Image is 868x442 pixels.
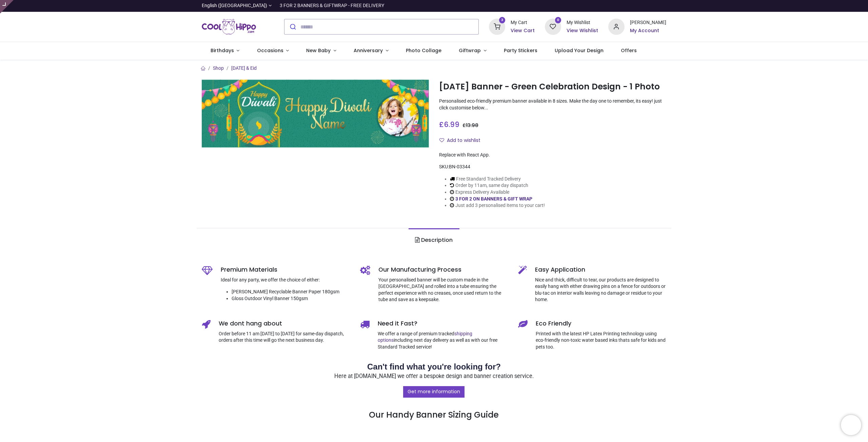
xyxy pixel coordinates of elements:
li: [PERSON_NAME] Recyclable Banner Paper 180gsm [232,289,350,295]
h5: Easy Application [535,266,666,274]
div: 3 FOR 2 BANNERS & GIFTWRAP - FREE DELIVERY [280,2,384,9]
li: Express Delivery Available [450,189,545,196]
button: Add to wishlistAdd to wishlist [439,135,486,146]
div: [PERSON_NAME] [630,19,666,26]
div: My Wishlist [567,19,598,26]
h2: Can't find what you're looking for? [202,361,666,373]
h5: Eco Friendly [536,319,666,328]
div: My Cart [511,19,535,26]
a: 3 [489,24,505,29]
a: Get more information [403,386,465,398]
p: Here at [DOMAIN_NAME] we offer a bespoke design and banner creation service. [202,373,666,380]
i: Add to wishlist [439,138,444,143]
img: Diwali Banner - Green Celebration Design - 1 Photo [202,80,429,148]
h3: Our Handy Banner Sizing Guide [202,386,666,421]
h5: Our Manufacturing Process [378,266,508,274]
span: Party Stickers [504,47,537,54]
p: Nice and thick, difficult to tear, our products are designed to easily hang with either drawing p... [535,277,666,303]
span: £ [462,122,478,129]
p: We offer a range of premium tracked including next day delivery as well as with our free Standard... [378,331,508,351]
p: Order before 11 am [DATE] to [DATE] for same-day dispatch, orders after this time will go the nex... [219,331,350,344]
span: Occasions [257,47,283,54]
div: Replace with React App. [439,152,666,159]
h5: Need it Fast? [378,319,508,328]
span: Offers [621,47,637,54]
span: Photo Collage [406,47,441,54]
a: My Account [630,27,666,34]
span: New Baby [306,47,331,54]
a: Giftwrap [450,42,495,60]
span: £ [439,120,459,129]
span: Anniversary [354,47,383,54]
p: Personalised eco-friendly premium banner available in 8 sizes. Make the day one to remember, its ... [439,98,666,111]
a: Anniversary [345,42,397,60]
a: Shop [213,65,224,71]
span: 13.98 [466,122,478,129]
a: View Wishlist [567,27,598,34]
sup: 0 [555,17,561,23]
a: Logo of Cool Hippo [202,17,256,36]
p: Printed with the latest HP Latex Printing technology using eco-friendly non-toxic water based ink... [536,331,666,351]
h5: We dont hang about [219,319,350,328]
li: Free Standard Tracked Delivery [450,176,545,183]
button: Submit [284,19,300,34]
span: BN-03344 [449,164,470,169]
li: Order by 11am, same day dispatch [450,182,545,189]
a: [DATE] & Eid [231,65,257,71]
a: New Baby [298,42,345,60]
sup: 3 [499,17,506,23]
p: Ideal for any party, we offer the choice of either: [221,277,350,283]
a: Description [409,228,459,252]
iframe: Brevo live chat [841,415,861,435]
a: 0 [545,24,561,29]
span: Birthdays [211,47,234,54]
a: English ([GEOGRAPHIC_DATA]) [202,2,272,9]
iframe: Customer reviews powered by Trustpilot [524,2,666,9]
a: View Cart [511,27,535,34]
li: Just add 3 personalised items to your cart! [450,202,545,209]
a: Birthdays [202,42,248,60]
span: Upload Your Design [555,47,604,54]
span: Giftwrap [459,47,481,54]
h5: Premium Materials [221,266,350,274]
a: Occasions [248,42,298,60]
img: Cool Hippo [202,17,256,36]
li: Gloss Outdoor Vinyl Banner 150gsm [232,295,350,302]
a: 3 FOR 2 ON BANNERS & GIFT WRAP [455,196,532,202]
p: Your personalised banner will be custom made in the [GEOGRAPHIC_DATA] and rolled into a tube ensu... [378,277,508,303]
h1: [DATE] Banner - Green Celebration Design - 1 Photo [439,81,666,92]
span: 6.99 [444,120,459,129]
div: SKU: [439,164,666,170]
